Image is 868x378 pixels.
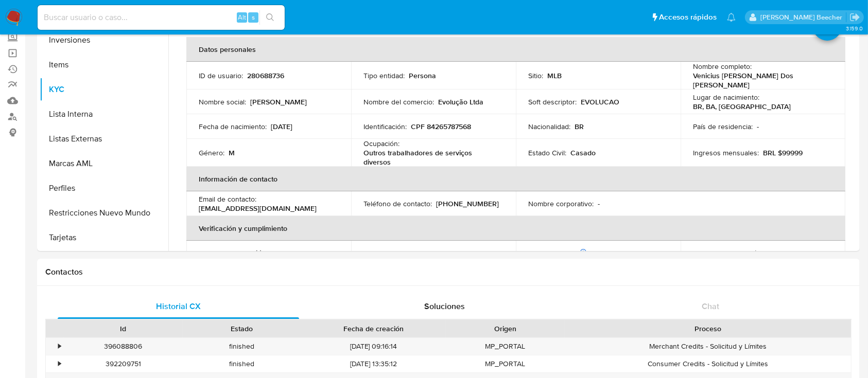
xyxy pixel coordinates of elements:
[156,300,201,312] span: Historial CX
[575,122,584,131] p: BR
[308,323,439,334] div: Fecha de creación
[693,71,829,89] p: Venicius [PERSON_NAME] Dos [PERSON_NAME]
[363,71,405,80] p: Tipo entidad :
[64,338,183,355] div: 396088806
[247,71,284,80] p: 280688736
[781,248,783,258] p: -
[528,122,570,131] p: Nacionalidad :
[252,12,255,22] span: s
[363,139,400,148] p: Ocupación :
[570,148,596,157] p: Casado
[40,102,168,127] button: Lista Interna
[572,323,844,334] div: Proceso
[411,122,471,131] p: CPF 84265787568
[757,122,759,131] p: -
[40,176,168,201] button: Perfiles
[547,71,562,80] p: MLB
[199,122,267,131] p: Fecha de nacimiento :
[186,37,845,62] th: Datos personales
[58,341,61,351] div: •
[363,122,407,131] p: Identificación :
[40,151,168,176] button: Marcas AML
[598,199,600,208] p: -
[183,355,302,372] div: finished
[199,248,241,258] p: Nivel de KYC :
[659,12,717,23] span: Accesos rápidos
[565,355,851,372] div: Consumer Credits - Solicitud y Límites
[229,148,235,157] p: M
[238,12,246,22] span: Alt
[183,338,302,355] div: finished
[301,355,446,372] div: [DATE] 13:35:12
[40,28,168,52] button: Inversiones
[409,71,436,80] p: Persona
[71,323,176,334] div: Id
[528,248,588,258] p: PEP confirmado :
[528,71,543,80] p: Sitio :
[363,248,414,258] p: Sujeto obligado :
[199,204,317,213] p: [EMAIL_ADDRESS][DOMAIN_NAME]
[693,248,777,258] p: Tipo de Confirmación PEP :
[693,122,753,131] p: País de residencia :
[528,199,594,208] p: Nombre corporativo :
[363,199,432,208] p: Teléfono de contacto :
[446,355,565,372] div: MP_PORTAL
[301,338,446,355] div: [DATE] 09:16:14
[693,102,791,111] p: BR, BA, [GEOGRAPHIC_DATA]
[438,97,483,106] p: Evolução Ltda
[693,148,759,157] p: Ingresos mensuales :
[436,199,499,208] p: [PHONE_NUMBER]
[593,248,602,258] p: No
[186,167,845,191] th: Información de contacto
[363,148,499,167] p: Outros trabalhadores de serviços diversos
[849,12,860,23] a: Salir
[259,10,281,25] button: search-icon
[40,52,168,77] button: Items
[45,267,852,277] h1: Contactos
[446,338,565,355] div: MP_PORTAL
[199,71,243,80] p: ID de usuario :
[40,225,168,250] button: Tarjetas
[846,24,863,32] span: 3.159.0
[528,148,566,157] p: Estado Civil :
[250,97,307,106] p: [PERSON_NAME]
[702,300,719,312] span: Chat
[419,248,421,258] p: -
[763,148,803,157] p: BRL $99999
[40,77,168,102] button: KYC
[760,12,846,22] p: camila.tresguerres@mercadolibre.com
[581,97,619,106] p: EVOLUCAO
[199,148,224,157] p: Género :
[199,97,246,106] p: Nombre social :
[199,194,256,204] p: Email de contacto :
[38,11,285,24] input: Buscar usuario o caso...
[693,93,759,102] p: Lugar de nacimiento :
[246,248,270,258] p: verified
[727,13,736,22] a: Notificaciones
[190,323,294,334] div: Estado
[565,338,851,355] div: Merchant Credits - Solicitud y Límites
[424,300,465,312] span: Soluciones
[271,122,292,131] p: [DATE]
[363,97,434,106] p: Nombre del comercio :
[64,355,183,372] div: 392209751
[186,216,845,241] th: Verificación y cumplimiento
[58,359,61,369] div: •
[40,127,168,151] button: Listas Externas
[40,201,168,225] button: Restricciones Nuevo Mundo
[528,97,577,106] p: Soft descriptor :
[453,323,558,334] div: Origen
[693,62,752,71] p: Nombre completo :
